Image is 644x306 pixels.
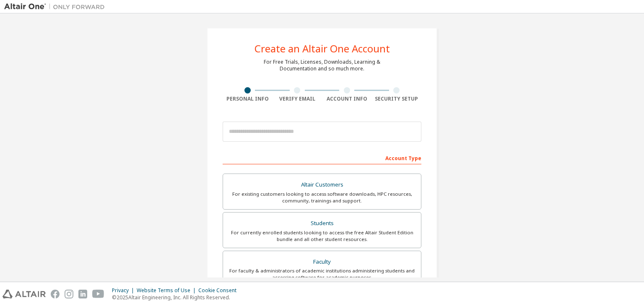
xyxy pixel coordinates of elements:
img: youtube.svg [92,290,104,298]
div: Personal Info [223,96,273,102]
div: Verify Email [273,96,322,102]
div: Account Info [322,96,372,102]
div: Privacy [112,287,137,294]
div: For Free Trials, Licenses, Downloads, Learning & Documentation and so much more. [264,59,380,72]
img: facebook.svg [51,290,60,298]
img: altair_logo.svg [3,290,46,298]
div: Website Terms of Use [137,287,198,294]
div: Cookie Consent [198,287,241,294]
div: For existing customers looking to access software downloads, HPC resources, community, trainings ... [228,191,416,204]
img: linkedin.svg [78,290,87,298]
div: For faculty & administrators of academic institutions administering students and accessing softwa... [228,267,416,281]
div: Create an Altair One Account [254,44,390,54]
div: Faculty [228,256,416,268]
div: Account Type [223,151,421,164]
div: For currently enrolled students looking to access the free Altair Student Edition bundle and all ... [228,229,416,243]
div: Students [228,218,416,229]
img: Altair One [4,3,109,11]
img: instagram.svg [65,290,73,298]
p: © 2025 Altair Engineering, Inc. All Rights Reserved. [112,294,241,301]
div: Altair Customers [228,179,416,191]
div: Security Setup [372,96,422,102]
